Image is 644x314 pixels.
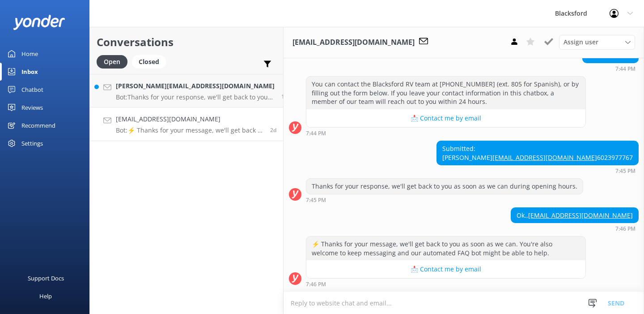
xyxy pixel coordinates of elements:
[13,15,65,30] img: yonder-white-logo.png
[511,225,639,232] div: 07:46pm 08-Aug-2025 (UTC -06:00) America/Chihuahua
[306,198,326,203] strong: 7:45 PM
[306,260,585,278] button: 📩 Contact me by email
[306,197,583,203] div: 07:45pm 08-Aug-2025 (UTC -06:00) America/Chihuahua
[306,282,326,287] strong: 7:46 PM
[116,81,275,91] h4: [PERSON_NAME][EMAIL_ADDRESS][DOMAIN_NAME]
[306,77,585,109] div: You can contact the Blacksford RV team at [PHONE_NUMBER] (ext. 805 for Spanish), or by filling ou...
[563,37,598,47] span: Assign user
[306,179,583,194] div: Thanks for your response, we'll get back to you as soon as we can during opening hours.
[292,37,415,48] h3: [EMAIL_ADDRESS][DOMAIN_NAME]
[21,116,55,134] div: Recommend
[39,287,52,305] div: Help
[90,74,283,108] a: [PERSON_NAME][EMAIL_ADDRESS][DOMAIN_NAME]Bot:Thanks for your response, we'll get back to you as s...
[21,99,43,116] div: Reviews
[28,269,64,287] div: Support Docs
[132,55,166,69] div: Closed
[615,168,636,174] strong: 7:45 PM
[437,141,638,165] div: Submitted: [PERSON_NAME] 6023977767
[306,109,585,127] button: 📩 Contact me by email
[511,208,638,223] div: Ok.,
[21,134,43,152] div: Settings
[615,66,636,72] strong: 7:44 PM
[116,114,263,124] h4: [EMAIL_ADDRESS][DOMAIN_NAME]
[615,226,636,232] strong: 7:46 PM
[132,56,170,66] a: Closed
[436,168,639,174] div: 07:45pm 08-Aug-2025 (UTC -06:00) America/Chihuahua
[492,153,597,162] a: [EMAIL_ADDRESS][DOMAIN_NAME]
[116,126,263,134] p: Bot: ⚡ Thanks for your message, we'll get back to you as soon as we can. You're also welcome to k...
[97,34,276,51] h2: Conversations
[116,93,275,101] p: Bot: Thanks for your response, we'll get back to you as soon as we can during opening hours.
[270,126,276,134] span: 07:46pm 08-Aug-2025 (UTC -06:00) America/Chihuahua
[559,35,635,49] div: Assign User
[528,211,633,219] a: [EMAIL_ADDRESS][DOMAIN_NAME]
[281,93,288,100] span: 05:24pm 09-Aug-2025 (UTC -06:00) America/Chihuahua
[90,108,283,141] a: [EMAIL_ADDRESS][DOMAIN_NAME]Bot:⚡ Thanks for your message, we'll get back to you as soon as we ca...
[306,131,326,136] strong: 7:44 PM
[306,130,586,136] div: 07:44pm 08-Aug-2025 (UTC -06:00) America/Chihuahua
[97,56,132,66] a: Open
[582,65,639,72] div: 07:44pm 08-Aug-2025 (UTC -06:00) America/Chihuahua
[21,81,43,99] div: Chatbot
[306,281,586,287] div: 07:46pm 08-Aug-2025 (UTC -06:00) America/Chihuahua
[306,237,585,260] div: ⚡ Thanks for your message, we'll get back to you as soon as we can. You're also welcome to keep m...
[21,45,38,63] div: Home
[21,63,38,81] div: Inbox
[97,55,127,69] div: Open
